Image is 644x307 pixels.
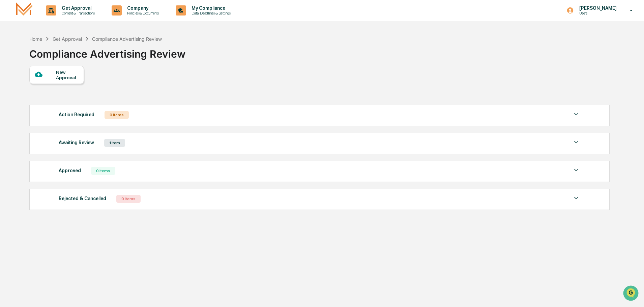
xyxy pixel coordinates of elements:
p: Users [574,11,620,16]
img: caret [572,110,580,118]
div: 0 Items [105,111,129,119]
div: New Approval [56,69,79,80]
img: caret [572,138,580,146]
p: Company [122,5,162,11]
img: caret [572,166,580,174]
div: Action Required [59,110,94,119]
p: [PERSON_NAME] [574,5,620,11]
img: caret [572,194,580,202]
a: 🗄️Attestations [46,82,86,94]
p: Policies & Documents [122,11,162,16]
div: We're available if you need us! [23,58,85,64]
div: Get Approval [53,36,82,42]
div: 🖐️ [7,86,12,91]
iframe: Open customer support [622,285,641,303]
img: 1746055101610-c473b297-6a78-478c-a979-82029cc54cd1 [7,52,19,64]
span: Attestations [56,85,84,92]
p: How can we help? [7,14,123,25]
button: Start new chat [115,54,123,62]
div: Approved [59,166,81,175]
img: logo [16,2,32,18]
div: 1 Item [104,139,125,147]
a: 🔎Data Lookup [4,95,45,107]
div: Awaiting Review [59,138,94,147]
div: Rejected & Cancelled [59,194,106,203]
div: 0 Items [91,167,115,175]
a: Powered byPylon [48,114,82,119]
div: 0 Items [116,195,141,203]
span: Pylon [67,114,82,119]
p: Get Approval [56,5,98,11]
div: Home [29,36,42,42]
div: Compliance Advertising Review [92,36,162,42]
span: Preclearance [13,85,43,92]
a: 🖐️Preclearance [4,82,46,94]
div: 🔎 [7,98,12,104]
p: Content & Transactions [56,11,98,16]
p: Data, Deadlines & Settings [186,11,234,16]
span: Data Lookup [13,98,42,104]
div: Start new chat [23,52,111,58]
p: My Compliance [186,5,234,11]
div: Compliance Advertising Review [29,42,185,60]
div: 🗄️ [49,86,54,91]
